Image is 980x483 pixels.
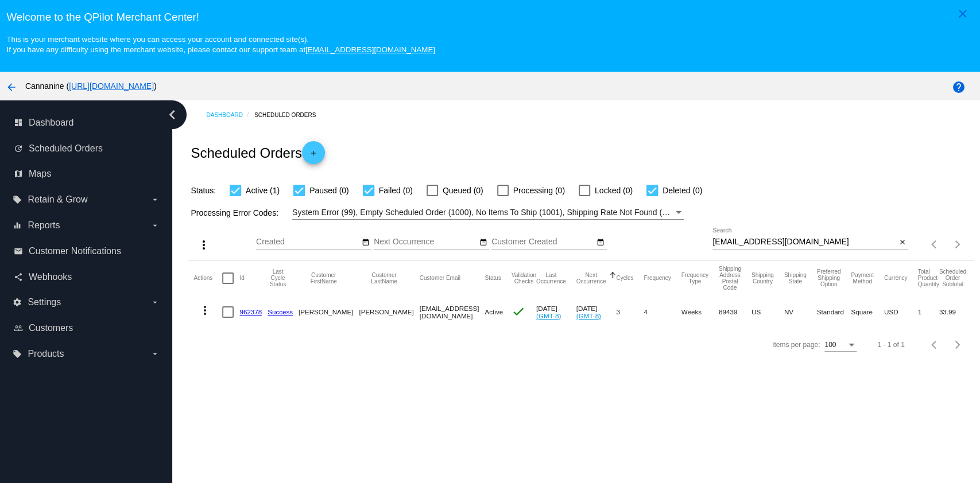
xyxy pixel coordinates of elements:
[191,208,278,217] span: Processing Error Codes:
[681,272,708,285] button: Change sorting for FrequencyType
[14,144,23,153] i: update
[917,261,939,295] mat-header-cell: Total Product Quantity
[616,275,633,282] button: Change sorting for Cycles
[14,118,23,127] i: dashboard
[150,349,160,359] i: arrow_drop_down
[292,205,684,220] mat-select: Filter by Processing Error Codes
[576,295,617,329] mat-cell: [DATE]
[752,295,784,329] mat-cell: US
[206,106,254,124] a: Dashboard
[576,312,601,320] a: (GMT-8)
[29,272,72,282] span: Webhooks
[923,233,946,256] button: Previous page
[772,341,820,349] div: Items per page:
[13,195,22,204] i: local_offer
[719,295,752,329] mat-cell: 89439
[644,275,671,282] button: Change sorting for Frequency
[5,80,18,94] mat-icon: arrow_back
[923,333,946,356] button: Previous page
[512,261,536,295] mat-header-cell: Validation Checks
[28,297,61,307] span: Settings
[191,186,216,195] span: Status:
[69,81,154,91] a: [URL][DOMAIN_NAME]
[307,149,320,163] mat-icon: add
[851,295,884,329] mat-cell: Square
[443,184,483,197] span: Queued (0)
[14,268,160,286] a: share Webhooks
[536,272,566,285] button: Change sorting for LastOccurrenceUtc
[420,295,485,329] mat-cell: [EMAIL_ADDRESS][DOMAIN_NAME]
[29,143,103,154] span: Scheduled Orders
[299,295,359,329] mat-cell: [PERSON_NAME]
[946,233,969,256] button: Next page
[513,184,565,197] span: Processing (0)
[239,275,244,282] button: Change sorting for Id
[663,184,702,197] span: Deleted (0)
[884,295,918,329] mat-cell: USD
[576,272,606,285] button: Change sorting for NextOccurrenceUtc
[946,333,969,356] button: Next page
[362,238,370,247] mat-icon: date_range
[752,272,774,285] button: Change sorting for ShippingCountry
[851,272,873,285] button: Change sorting for PaymentMethod.Type
[681,295,719,329] mat-cell: Weeks
[246,184,280,197] span: Active (1)
[29,246,121,256] span: Customer Notifications
[596,238,605,247] mat-icon: date_range
[14,242,160,260] a: email Customer Notifications
[13,349,22,359] i: local_offer
[198,303,212,317] mat-icon: more_vert
[6,35,435,54] small: This is your merchant website where you can access your account and connected site(s). If you hav...
[359,272,409,285] button: Change sorting for CustomerLastName
[824,341,857,349] mat-select: Items per page:
[719,266,741,291] button: Change sorting for ShippingPostcode
[14,324,23,333] i: people_outline
[29,169,51,179] span: Maps
[712,237,896,247] input: Search
[817,268,841,287] button: Change sorting for PreferredShippingOption
[25,81,157,91] span: Cannanine ( )
[14,169,23,178] i: map
[256,237,359,247] input: Created
[491,237,595,247] input: Customer Created
[884,275,908,282] button: Change sorting for CurrencyIso
[14,319,160,337] a: people_outline Customers
[536,295,576,329] mat-cell: [DATE]
[877,341,904,349] div: 1 - 1 of 1
[420,275,460,282] button: Change sorting for CustomerEmail
[817,295,851,329] mat-cell: Standard
[14,139,160,158] a: update Scheduled Orders
[374,237,477,247] input: Next Occurrence
[193,261,222,295] mat-header-cell: Actions
[784,295,817,329] mat-cell: NV
[163,106,181,124] i: chevron_left
[29,118,73,128] span: Dashboard
[917,295,939,329] mat-cell: 1
[939,268,966,287] button: Change sorting for Subtotal
[595,184,633,197] span: Locked (0)
[13,221,22,230] i: equalizer
[896,236,908,248] button: Clear
[379,184,413,197] span: Failed (0)
[898,238,906,247] mat-icon: close
[536,312,561,320] a: (GMT-8)
[784,272,807,285] button: Change sorting for ShippingState
[150,298,160,307] i: arrow_drop_down
[14,165,160,183] a: map Maps
[13,298,22,307] i: settings
[299,272,348,285] button: Change sorting for CustomerFirstName
[512,305,525,318] mat-icon: check
[28,349,64,359] span: Products
[616,295,644,329] mat-cell: 3
[239,308,262,315] a: 962378
[150,195,160,204] i: arrow_drop_down
[359,295,419,329] mat-cell: [PERSON_NAME]
[191,141,324,164] h2: Scheduled Orders
[150,221,160,230] i: arrow_drop_down
[309,184,348,197] span: Paused (0)
[14,272,23,282] i: share
[644,295,681,329] mat-cell: 4
[485,275,501,282] button: Change sorting for Status
[28,194,87,205] span: Retain & Grow
[479,238,487,247] mat-icon: date_range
